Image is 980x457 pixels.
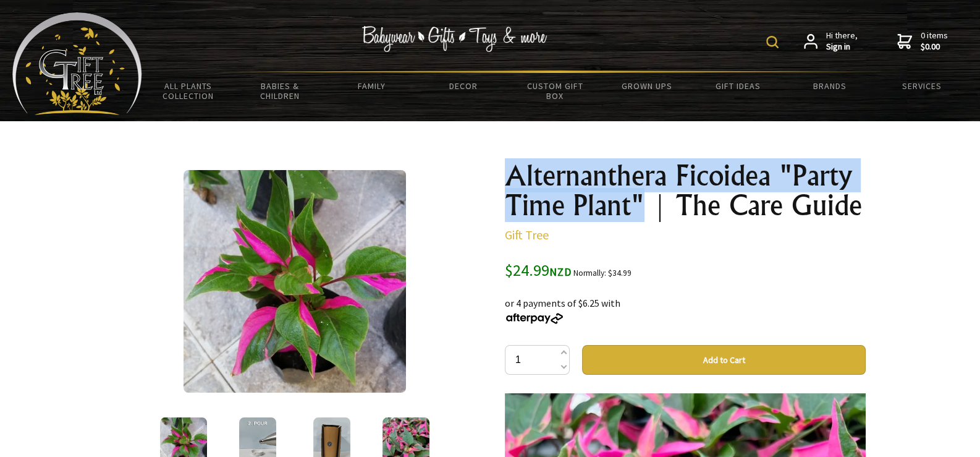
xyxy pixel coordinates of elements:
[505,161,866,220] h1: Alternanthera Ficoidea "Party Time Plant" | The Care Guide
[921,41,948,53] strong: $0.00
[505,281,866,325] div: or 4 payments of $6.25 with
[549,265,572,279] span: NZD
[921,30,948,52] span: 0 items
[12,12,142,115] img: Babyware - Gifts - Toys and more...
[897,30,948,52] a: 0 items$0.00
[784,73,876,99] a: Brands
[509,73,601,109] a: Custom Gift Box
[505,313,564,324] img: Afterpay
[361,26,547,52] img: Babywear - Gifts - Toys & more
[804,30,858,52] a: Hi there,Sign in
[601,73,692,99] a: Grown Ups
[505,227,549,242] a: Gift Tree
[826,30,858,52] span: Hi there,
[326,73,417,99] a: Family
[505,260,572,280] span: $24.99
[184,170,406,393] img: Alternanthera Ficoidea "Party Time Plant" | The Care Guide
[693,73,784,99] a: Gift Ideas
[826,41,858,53] strong: Sign in
[142,73,234,109] a: All Plants Collection
[582,345,866,375] button: Add to Cart
[766,36,779,48] img: product search
[234,73,325,109] a: Babies & Children
[573,268,632,278] small: Normally: $34.99
[417,73,509,99] a: Decor
[876,73,968,99] a: Services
